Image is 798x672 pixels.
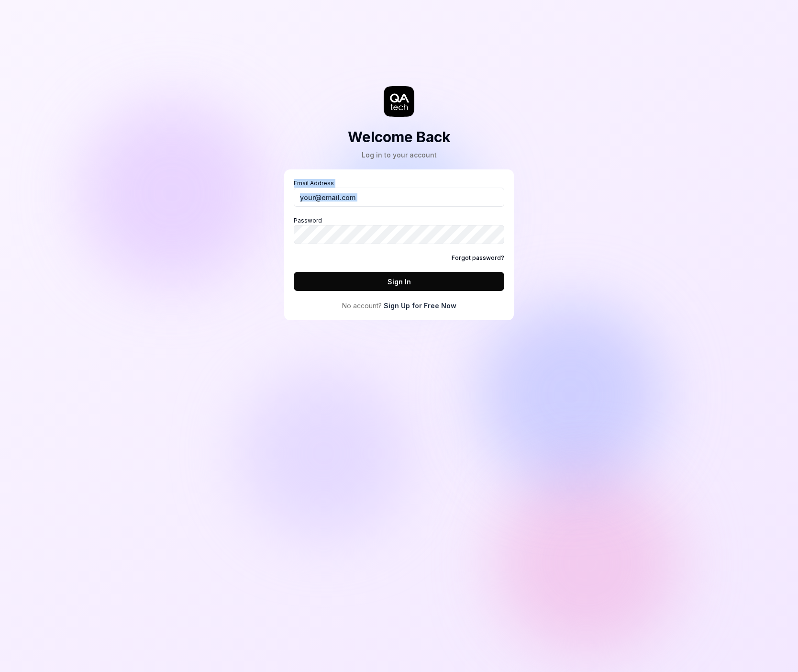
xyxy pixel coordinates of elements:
a: Sign Up for Free Now [384,301,456,311]
h2: Welcome Back [348,126,451,148]
span: No account? [342,301,382,311]
div: Log in to your account [348,150,451,160]
a: Forgot password? [452,254,504,262]
input: Email Address [294,188,504,207]
label: Password [294,216,504,244]
label: Email Address [294,179,504,207]
button: Sign In [294,272,504,291]
input: Password [294,225,504,244]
